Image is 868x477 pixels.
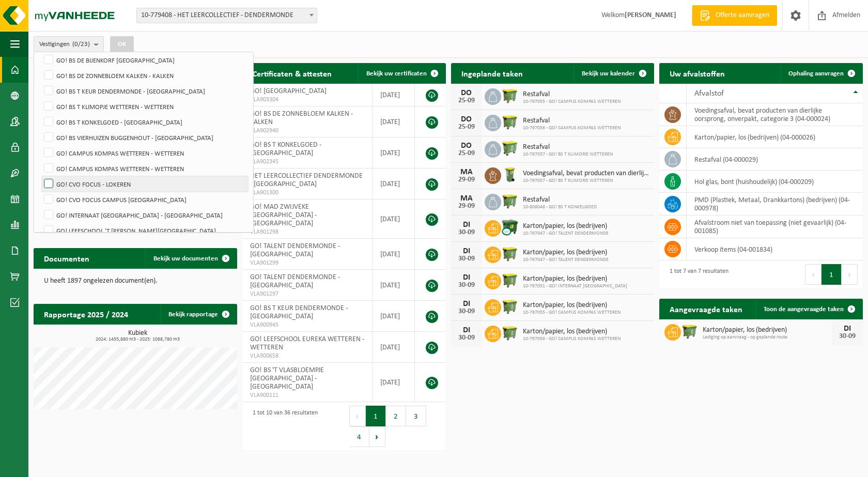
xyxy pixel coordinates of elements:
td: voedingsafval, bevat producten van dierlijke oorsprong, onverpakt, categorie 3 (04-000024) [687,103,863,126]
span: Lediging op aanvraag - op geplande route [703,334,832,341]
a: Bekijk rapportage [160,304,236,325]
td: [DATE] [373,363,415,402]
div: DI [456,221,477,229]
a: Toon de aangevraagde taken [755,299,862,319]
span: 10-808048 - GO! BS T KONKELGOED [523,204,597,210]
span: 10-797047 - GO! TALENT DENDERMONDE [523,257,609,263]
div: DO [456,115,477,124]
h2: Uw afvalstoffen [659,63,735,83]
div: 25-09 [456,124,477,131]
span: VLA902345 [250,158,364,166]
button: 1 [366,406,386,426]
td: [DATE] [373,301,415,332]
button: OK [110,36,134,53]
td: [DATE] [373,332,415,363]
span: 10-797056 - GO! CAMPUS KOMPAS WETTEREN [523,336,621,342]
td: [DATE] [373,137,415,168]
span: Karton/papier, los (bedrijven) [703,326,832,334]
span: Bekijk uw kalender [582,70,635,77]
button: 1 [822,264,842,285]
div: 30-09 [456,308,477,315]
div: 30-09 [837,333,858,340]
button: 4 [349,426,369,447]
div: DO [456,89,477,97]
span: Bekijk uw certificaten [366,70,427,77]
span: Toon de aangevraagde taken [764,306,844,313]
span: Restafval [523,90,621,99]
div: 29-09 [456,203,477,210]
div: 30-09 [456,229,477,236]
span: 10-779408 - HET LEERCOLLECTIEF - DENDERMONDE [136,8,317,23]
div: 30-09 [456,255,477,263]
span: 10-797047 - GO! TALENT DENDERMONDE [523,230,609,237]
span: GO! BS DE ZONNEBLOEM KALKEN - KALKEN [250,110,353,126]
span: Offerte aanvragen [713,10,772,21]
span: 10-797056 - GO! CAMPUS KOMPAS WETTEREN [523,125,621,131]
div: DI [837,325,858,333]
img: WB-1100-HPE-GN-50 [501,271,519,289]
h2: Documenten [34,248,100,268]
button: Next [842,264,858,285]
div: DO [456,142,477,150]
span: 10-779408 - HET LEERCOLLECTIEF - DENDERMONDE [137,8,317,23]
label: GO! BS T KONKELGOED - [GEOGRAPHIC_DATA] [42,114,248,130]
div: 30-09 [456,334,477,342]
span: 10-797057 - GO! BS T KLIMOPJE WETTEREN [523,151,613,158]
div: MA [456,168,477,176]
h3: Kubiek [39,330,237,342]
span: Ophaling aanvragen [788,70,844,77]
span: GO! TALENT DENDERMONDE - [GEOGRAPHIC_DATA] [250,242,340,258]
span: Restafval [523,117,621,125]
span: VLA900111 [250,391,364,399]
span: VLA903304 [250,96,364,104]
span: 10-797055 - GO! CAMPUS KOMPAS WETTEREN [523,99,621,105]
img: WB-1100-HPE-GN-50 [681,322,699,340]
td: restafval (04-000029) [687,148,863,171]
a: Bekijk uw documenten [145,248,236,269]
span: GO! BS 'T VLASBLOEMPJE [GEOGRAPHIC_DATA] - [GEOGRAPHIC_DATA] [250,366,324,391]
a: Offerte aanvragen [692,5,777,26]
span: Karton/papier, los (bedrijven) [523,275,627,283]
h2: Rapportage 2025 / 2024 [34,304,138,324]
label: GO! BS T KEUR DENDERMONDE - [GEOGRAPHIC_DATA] [42,83,248,99]
td: [DATE] [373,239,415,270]
label: GO! CVO FOCUS - LOKEREN [42,176,248,192]
label: GO! CAMPUS KOMPAS WETTEREN - WETTEREN [42,161,248,176]
label: GO! LEEFSCHOOL 'T [PERSON_NAME][GEOGRAPHIC_DATA] [42,223,248,238]
img: WB-1100-HPE-GN-51 [501,87,519,104]
a: Bekijk uw certificaten [358,63,445,84]
img: WB-1100-CU [501,219,519,236]
span: Karton/papier, los (bedrijven) [523,222,609,230]
img: WB-0660-HPE-GN-51 [501,140,519,157]
button: Previous [805,264,822,285]
label: GO! BS DE ZONNEBLOEM KALKEN - KALKEN [42,68,248,83]
p: U heeft 1897 ongelezen document(en). [44,278,227,285]
span: Karton/papier, los (bedrijven) [523,328,621,336]
td: [DATE] [373,168,415,199]
span: GO! LEEFSCHOOL EUREKA WETTEREN - WETTEREN [250,335,364,351]
span: 10-797055 - GO! CAMPUS KOMPAS WETTEREN [523,310,621,316]
div: DI [456,273,477,282]
img: WB-1100-HPE-GN-51 [501,192,519,210]
span: Restafval [523,196,597,204]
span: 10-797051 - GO! INTERNAAT [GEOGRAPHIC_DATA] [523,283,627,289]
span: VLA900658 [250,352,364,360]
div: 29-09 [456,176,477,183]
span: Vestigingen [39,37,90,52]
button: Vestigingen(0/23) [34,36,104,52]
div: DI [456,326,477,334]
span: Karton/papier, los (bedrijven) [523,301,621,310]
span: Afvalstof [694,89,724,98]
div: 1 tot 10 van 36 resultaten [247,405,318,448]
span: 10-797057 - GO! BS T KLIMOPJE WETTEREN [523,178,649,184]
strong: [PERSON_NAME] [625,11,676,19]
a: Bekijk uw kalender [574,63,653,84]
span: Restafval [523,143,613,151]
h2: Ingeplande taken [451,63,533,83]
div: 25-09 [456,97,477,104]
button: Next [369,426,385,447]
span: GO! BS T KONKELGOED - [GEOGRAPHIC_DATA] [250,141,321,157]
span: GO! BS T KEUR DENDERMONDE - [GEOGRAPHIC_DATA] [250,304,348,320]
td: karton/papier, los (bedrijven) (04-000026) [687,126,863,148]
h2: Certificaten & attesten [242,63,342,83]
